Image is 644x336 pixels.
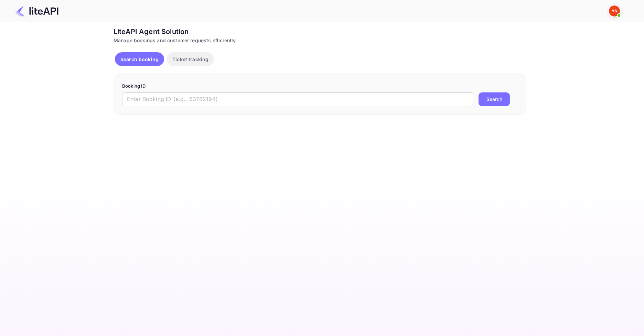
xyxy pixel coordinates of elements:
button: Search [479,92,510,106]
div: Manage bookings and customer requests efficiently. [114,37,526,44]
p: Search booking [120,56,159,63]
p: Ticket tracking [172,56,208,63]
div: LiteAPI Agent Solution [114,26,526,37]
p: Booking ID [122,83,518,90]
input: Enter Booking ID (e.g., 63782194) [122,92,473,106]
img: LiteAPI Logo [15,5,58,16]
img: Yandex Support [609,5,620,16]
